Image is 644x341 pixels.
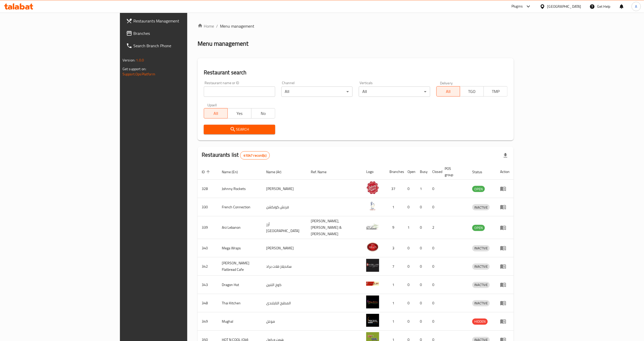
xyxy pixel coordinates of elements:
img: Mughal [366,314,379,327]
td: Mughal [218,312,262,331]
span: INACTIVE [472,264,490,269]
td: 1 [385,312,403,331]
span: INACTIVE [472,282,490,288]
div: Menu [500,300,510,306]
td: French Connection [218,198,262,216]
td: أرز [GEOGRAPHIC_DATA] [262,216,307,239]
td: 0 [428,180,441,198]
img: Sandella's Flatbread Cafe [366,259,379,272]
span: Search [208,126,271,133]
button: Search [204,125,275,134]
td: 0 [416,257,428,276]
td: 0 [416,216,428,239]
a: Restaurants Management [122,15,227,27]
td: 0 [428,276,441,294]
div: HIDDEN [472,319,488,325]
td: 0 [416,276,428,294]
button: No [251,108,275,118]
td: 1 [403,216,416,239]
span: 41047 record(s) [240,153,270,158]
td: [PERSON_NAME] Flatbread Cafe [218,257,262,276]
div: INACTIVE [472,204,490,210]
td: 0 [416,239,428,257]
div: Menu [500,282,510,288]
div: OPEN [472,186,485,192]
span: OPEN [472,225,485,231]
td: 1 [385,294,403,312]
a: Search Branch Phone [122,39,227,52]
button: TMP [484,86,508,97]
td: كوخ التنين [262,276,307,294]
td: 37 [385,180,403,198]
td: فرنش كونكشن [262,198,307,216]
label: Upsell [207,103,217,107]
a: Support.OpsPlatform [123,71,155,77]
td: 1 [385,276,403,294]
button: TGO [460,86,484,97]
button: All [204,108,228,118]
td: 0 [403,276,416,294]
div: Menu [500,186,510,192]
td: 0 [416,198,428,216]
td: Johnny Rockets [218,180,262,198]
span: Get support on: [123,66,146,72]
div: Menu [500,245,510,251]
span: INACTIVE [472,245,490,251]
td: Arz Lebanon [218,216,262,239]
span: Name (En) [222,169,244,175]
div: Menu [500,204,510,210]
td: 0 [416,312,428,331]
td: 0 [403,257,416,276]
td: [PERSON_NAME] [262,239,307,257]
td: Thai Kitchen [218,294,262,312]
button: Yes [227,108,251,118]
th: Open [403,164,416,180]
div: Menu [500,225,510,231]
td: 0 [403,239,416,257]
img: Arz Lebanon [366,220,379,233]
th: Busy [416,164,428,180]
img: Thai Kitchen [366,296,379,308]
td: 0 [428,257,441,276]
div: Menu [500,318,510,324]
td: 0 [428,239,441,257]
td: 1 [416,180,428,198]
div: All [359,86,430,97]
td: موغل [262,312,307,331]
h2: Restaurant search [204,69,508,76]
td: 0 [403,180,416,198]
img: Johnny Rockets [366,181,379,194]
span: A [635,4,637,9]
span: OPEN [472,186,485,192]
td: Mega Wraps [218,239,262,257]
span: INACTIVE [472,300,490,306]
h2: Restaurants list [202,151,270,160]
span: Search Branch Phone [133,43,223,49]
span: Branches [133,30,223,36]
td: 3 [385,239,403,257]
div: Export file [499,149,512,162]
a: Branches [122,27,227,39]
span: No [254,110,273,117]
span: Ref. Name [311,169,333,175]
td: 7 [385,257,403,276]
input: Search for restaurant name or ID.. [204,86,275,97]
td: المطبخ التايلندى [262,294,307,312]
td: سانديلاز فلات براد [262,257,307,276]
td: 0 [428,198,441,216]
td: Dragon Hut [218,276,262,294]
td: 1 [385,198,403,216]
th: Action [496,164,514,180]
span: Restaurants Management [133,18,223,24]
div: Plugins [511,3,523,10]
td: 0 [416,294,428,312]
span: POS group [445,165,462,178]
td: 0 [403,312,416,331]
label: Delivery [440,81,453,85]
span: All [206,110,226,117]
td: 0 [428,294,441,312]
div: Menu [500,263,510,269]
